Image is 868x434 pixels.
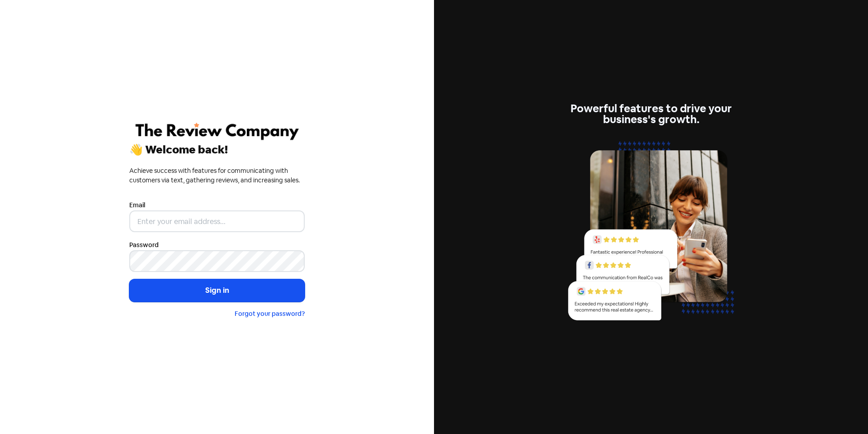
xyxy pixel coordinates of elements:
label: Email [129,200,145,210]
div: Achieve success with features for communicating with customers via text, gathering reviews, and i... [129,166,305,185]
a: Forgot your password? [235,310,305,318]
label: Password [129,240,159,250]
button: Sign in [129,279,305,302]
input: Enter your email address... [129,210,305,232]
div: 👋 Welcome back! [129,144,305,155]
div: Powerful features to drive your business's growth. [563,103,739,125]
img: reviews [563,136,739,331]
